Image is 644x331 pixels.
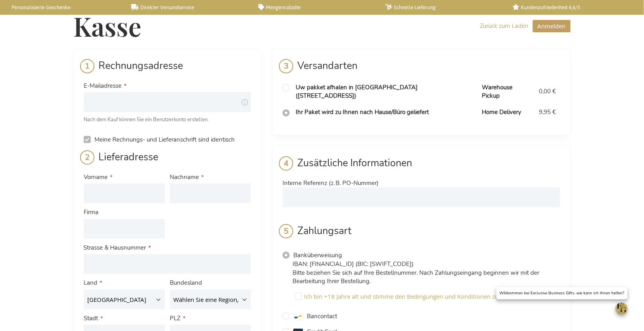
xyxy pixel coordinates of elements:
span: Banküberweisung [293,251,342,259]
a: Mengenrabatte [258,4,373,11]
span: Firma [84,208,98,216]
span: Bancontact [307,312,337,320]
p: IBAN: [FINANCIAL_ID] (BIC: [SWIFT_CODE]) Bitte beziehen Sie sich auf Ihre Bestellnummer. Nach Zah... [293,260,560,286]
div: Rechnungsadresse [84,59,251,79]
td: Warehouse Pickup [478,79,535,104]
span: Meine Rechnungs- und Lieferanschrift sind identisch [94,136,235,144]
a: Direkter Versandservice [131,4,245,11]
a: Zurück zum Laden [480,22,529,30]
span: Vorname [84,173,108,181]
span: Nach dem Kauf können Sie ein Benutzerkonto erstellen. [84,116,209,123]
span: 9,95 € [539,108,556,116]
a: Personalisierte Geschenke [4,4,118,11]
td: Home Delivery [478,104,535,120]
span: Stadt [84,314,98,322]
span: PLZ [170,314,181,322]
span: Anmelden [538,22,566,30]
a: Schnelle Lieferung [386,4,500,11]
div: Zusätzliche Informationen [283,156,560,177]
span: Uw pakket afhalen in [GEOGRAPHIC_DATA] ([STREET_ADDRESS]) [296,83,418,100]
span: Land [84,279,97,287]
button: Anmelden [533,20,571,32]
span: Bundesland [170,279,202,287]
span: 0,00 € [539,87,556,95]
span: E-Mailadresse [84,82,122,90]
span: Interne Referenz (z. B. PO-Nummer) [283,179,379,187]
div: Zahlungsart [283,224,560,244]
span: Kasse [73,9,141,43]
span: Ihr Paket wird zu Ihnen nach Hause/Büro geliefert [296,108,429,116]
span: Nachname [170,173,199,181]
a: Kundenzufriedenheit 4,6/5 [513,4,627,11]
img: bancontact.svg [293,313,303,321]
span: Ich bin +18 Jahre alt und stimme den Bedingungen und Konditionen zu [304,292,499,300]
div: Versandarten [283,59,560,79]
div: Lieferadresse [84,150,251,171]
